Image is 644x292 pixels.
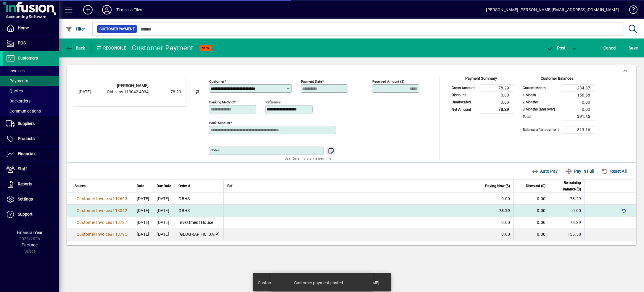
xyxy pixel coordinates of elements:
span: Source [75,183,86,189]
span: Settings [18,197,33,201]
span: 156.58 [568,232,581,237]
app-page-summary-card: Customer Balances [520,77,595,134]
span: Products [18,136,35,141]
span: 78.29 [570,196,581,201]
span: Reports [18,182,32,186]
a: Payments [3,76,59,86]
button: Profile [97,4,116,15]
td: 1 Month [520,92,562,99]
span: Pay In Full [565,166,594,176]
span: P [557,46,560,50]
div: Reconcile [92,43,127,53]
strong: [PERSON_NAME] [117,83,149,88]
td: 0.00 [481,92,514,99]
app-page-header-button: Back [59,43,92,53]
span: Date [137,183,144,189]
span: Customer Payment [99,26,135,32]
span: Cancel [603,43,616,53]
span: # [110,196,112,201]
span: 0.00 [537,196,545,201]
span: S [629,46,631,50]
td: Gross Amount [449,84,481,92]
span: [DATE] [137,208,149,213]
a: POS [3,36,59,51]
td: Balance after payment [520,126,562,133]
a: Knowledge Base [625,1,637,20]
td: 0.00 [562,99,595,106]
app-page-summary-card: Payment Summary [449,77,514,114]
span: Backorders [6,99,30,103]
span: 0.00 [537,220,545,225]
td: [DATE] [153,205,175,216]
td: [DATE] [153,216,175,228]
span: 78.29 [570,220,581,225]
span: Communications [6,109,41,113]
td: [DATE] [153,228,175,240]
span: Remaining Balance ($) [553,179,581,192]
mat-label: Payment Date [301,79,322,84]
span: Reset All [601,166,627,176]
td: Unallocated [449,99,481,106]
td: [DATE] [153,193,175,205]
a: Staff [3,162,59,177]
td: 3 Months (and over) [520,106,562,113]
td: Current Month [520,84,562,92]
td: 391.45 [562,113,595,120]
td: 78.29 [481,84,514,92]
a: Support [3,207,59,222]
span: Support [18,212,33,216]
span: Package [22,243,38,247]
span: 113795 [112,232,127,237]
span: Suppliers [18,121,35,126]
span: # [110,232,112,237]
td: Discount [449,92,481,99]
span: 113727 [112,220,127,225]
span: Customer Invoice [77,208,110,213]
a: Settings [3,192,59,207]
td: 234.87 [562,84,595,92]
div: [PERSON_NAME] [PERSON_NAME][EMAIL_ADDRESS][DOMAIN_NAME] [486,5,619,15]
div: Customer payment posted. [294,280,344,286]
span: Filter [65,27,85,31]
span: 0.00 [501,220,510,225]
span: # [110,220,112,225]
td: 313.16 [562,126,595,133]
td: Net Amount [449,106,481,113]
span: 0.00 [572,208,581,213]
span: [DATE] [137,196,149,201]
span: 0.00 [501,196,510,201]
span: NEW [202,46,209,50]
span: Payments [6,78,28,83]
div: [DATE] [79,89,102,95]
span: Back [65,46,85,50]
td: OBHS [175,193,223,205]
span: Staff [18,166,27,171]
td: OBHS [175,205,223,216]
a: Suppliers [3,116,59,131]
span: 0.00 [501,232,510,237]
button: Post [544,43,569,53]
span: Quotes [6,89,23,93]
span: 0.00 [537,232,545,237]
td: 156.58 [562,92,595,99]
td: Total [520,113,562,120]
span: Paying Now ($) [485,183,510,189]
span: ave [629,43,638,53]
td: 0.00 [562,106,595,113]
span: Auto Pay [532,166,558,176]
a: Communications [3,106,59,116]
button: Auto pay [529,166,560,177]
mat-label: Received Amount ($) [372,79,404,84]
span: Financials [18,151,36,156]
span: Obhs Inv 113042 4034 [107,89,149,94]
span: Customer Invoice [77,220,110,225]
a: Backorders [3,96,59,106]
a: Quotes [3,86,59,96]
span: Customer Invoice [77,196,110,201]
span: [DATE] [137,220,149,225]
span: Due Date [157,183,171,189]
button: Add [78,4,97,15]
span: Discount ($) [526,183,545,189]
a: Financials [3,147,59,161]
span: ost [547,46,566,50]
